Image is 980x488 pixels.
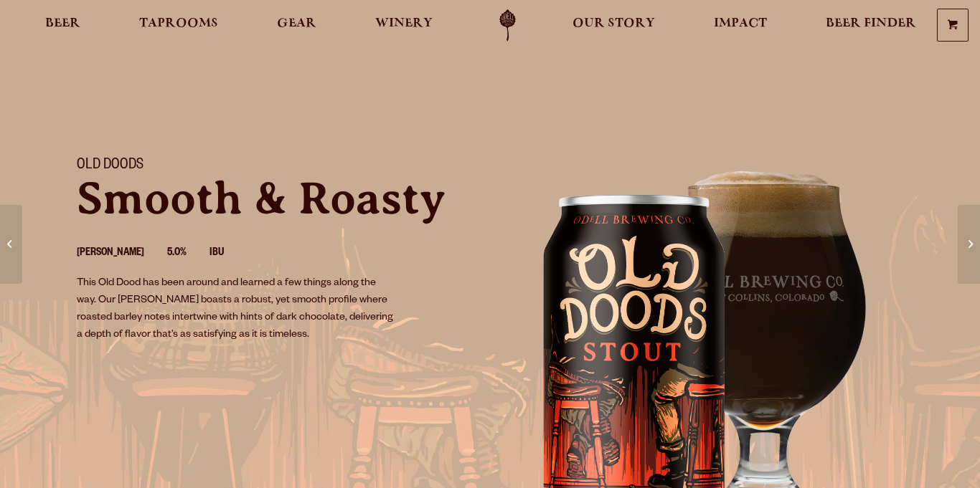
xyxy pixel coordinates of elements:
a: Odell Home [481,9,534,42]
li: IBU [209,244,247,263]
li: 5.0% [167,244,209,263]
p: This Old Dood has been around and learned a few things along the way. Our [PERSON_NAME] boasts a ... [77,275,394,344]
a: Taprooms [130,9,227,42]
a: Beer [36,9,90,42]
span: Beer [45,18,80,29]
span: Taprooms [139,18,218,29]
p: Smooth & Roasty [77,176,473,221]
a: Beer Finder [816,9,925,42]
a: Winery [366,9,442,42]
span: Impact [714,18,767,29]
a: Gear [268,9,326,42]
span: Gear [277,18,316,29]
span: Beer Finder [826,18,916,29]
a: Impact [705,9,776,42]
h1: Old Doods [77,157,473,176]
span: Winery [375,18,433,29]
span: Our Story [573,18,655,29]
a: Our Story [563,9,664,42]
li: [PERSON_NAME] [77,244,167,263]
